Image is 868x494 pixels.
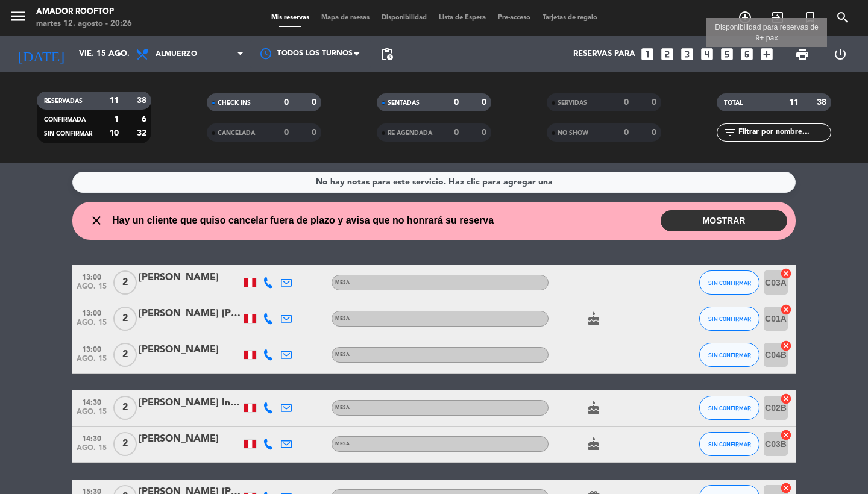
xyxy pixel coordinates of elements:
[284,98,289,107] strong: 0
[376,14,433,21] span: Disponibilidad
[335,352,350,357] span: Mesa
[699,396,759,420] button: SIN CONFIRMAR
[770,10,785,25] i: exit_to_app
[316,175,553,189] div: No hay notas para este servicio. Haz clic para agregar una
[708,316,751,322] span: SIN CONFIRMAR
[587,311,601,326] i: cake
[113,432,137,456] span: 2
[759,46,775,62] i: add_box
[737,126,831,139] input: Filtrar por nombre...
[312,98,319,107] strong: 0
[780,429,792,441] i: cancel
[218,130,255,136] span: CANCELADA
[803,10,817,25] i: turned_in_not
[723,125,737,140] i: filter_list
[114,115,119,123] strong: 1
[44,98,83,104] span: RESERVADAS
[44,131,92,137] span: SIN CONFIRMAR
[142,115,149,123] strong: 6
[573,49,635,59] span: Reservas para
[380,47,394,61] span: pending_actions
[640,46,655,62] i: looks_one
[652,128,659,137] strong: 0
[708,280,751,286] span: SIN CONFIRMAR
[335,405,350,410] span: Mesa
[139,306,241,322] div: [PERSON_NAME] [PERSON_NAME] (LATAM)
[482,128,489,137] strong: 0
[738,10,752,25] i: add_circle_outline
[795,47,810,61] span: print
[388,130,432,136] span: RE AGENDADA
[113,307,137,331] span: 2
[558,100,587,106] span: SERVIDAS
[624,128,629,137] strong: 0
[482,98,489,107] strong: 0
[835,10,850,25] i: search
[780,304,792,316] i: cancel
[89,213,104,228] i: close
[780,482,792,494] i: cancel
[454,98,459,107] strong: 0
[780,267,792,280] i: cancel
[719,46,735,62] i: looks_5
[139,395,241,411] div: [PERSON_NAME] Indica
[77,305,107,319] span: 13:00
[77,269,107,283] span: 13:00
[77,408,107,422] span: ago. 15
[112,213,494,228] span: Hay un cliente que quiso cancelar fuera de plazo y avisa que no honrará su reserva
[312,128,319,137] strong: 0
[137,96,149,105] strong: 38
[113,396,137,420] span: 2
[9,41,73,67] i: [DATE]
[789,98,799,107] strong: 11
[699,307,759,331] button: SIN CONFIRMAR
[587,437,601,451] i: cake
[139,431,241,447] div: [PERSON_NAME]
[587,401,601,415] i: cake
[77,431,107,445] span: 14:30
[821,36,859,72] div: LOG OUT
[77,355,107,369] span: ago. 15
[77,342,107,355] span: 13:00
[284,128,289,137] strong: 0
[661,210,787,231] button: MOSTRAR
[699,46,715,62] i: looks_4
[833,47,848,61] i: power_settings_new
[137,129,149,137] strong: 32
[109,129,119,137] strong: 10
[679,46,695,62] i: looks_3
[652,98,659,107] strong: 0
[315,14,376,21] span: Mapa de mesas
[699,432,759,456] button: SIN CONFIRMAR
[433,14,492,21] span: Lista de Espera
[739,46,755,62] i: looks_6
[558,130,588,136] span: NO SHOW
[77,444,107,458] span: ago. 15
[113,343,137,367] span: 2
[780,340,792,352] i: cancel
[659,46,675,62] i: looks_two
[706,22,827,44] div: Disponibilidad para reservas de 9+ pax
[9,7,27,25] i: menu
[388,100,420,106] span: SENTADAS
[454,128,459,137] strong: 0
[109,96,119,105] strong: 11
[156,50,197,58] span: Almuerzo
[77,319,107,333] span: ago. 15
[724,100,743,106] span: TOTAL
[139,270,241,286] div: [PERSON_NAME]
[335,442,350,446] span: Mesa
[265,14,315,21] span: Mis reservas
[492,14,536,21] span: Pre-acceso
[335,316,350,321] span: Mesa
[817,98,829,107] strong: 38
[112,47,127,61] i: arrow_drop_down
[699,270,759,295] button: SIN CONFIRMAR
[780,393,792,405] i: cancel
[139,342,241,358] div: [PERSON_NAME]
[708,352,751,358] span: SIN CONFIRMAR
[708,441,751,448] span: SIN CONFIRMAR
[77,395,107,408] span: 14:30
[699,343,759,367] button: SIN CONFIRMAR
[44,117,86,123] span: CONFIRMADA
